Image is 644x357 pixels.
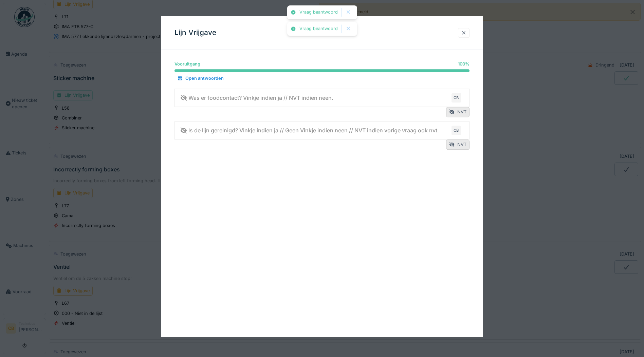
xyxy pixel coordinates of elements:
div: Is de lijn gereinigd? Vinkje indien ja // Geen Vinkje indien neen // NVT indien vorige vraag ook ... [180,126,439,134]
div: NVT [446,140,470,150]
progress: 100 % [174,70,470,72]
div: Vraag beantwoord [299,10,338,15]
div: 100 % [458,61,470,67]
div: Vooruitgang [174,61,200,67]
h3: Lijn Vrijgave [174,29,216,37]
div: CB [452,93,461,102]
summary: Is de lijn gereinigd? Vinkje indien ja // Geen Vinkje indien neen // NVT indien vorige vraag ook ... [178,124,466,137]
summary: Was er foodcontact? Vinkje indien ja // NVT indien neen.CB [178,92,466,104]
div: Vraag beantwoord [299,26,338,32]
div: Open antwoorden [174,74,226,83]
div: CB [452,126,461,135]
div: Was er foodcontact? Vinkje indien ja // NVT indien neen. [180,94,333,102]
div: NVT [446,107,470,117]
